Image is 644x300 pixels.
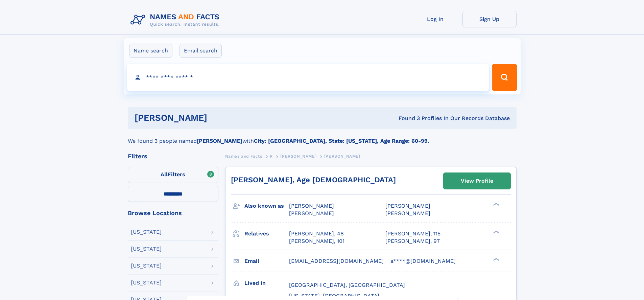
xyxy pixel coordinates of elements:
[127,64,489,91] input: search input
[128,153,218,159] div: Filters
[244,228,289,239] h3: Relatives
[289,237,344,245] a: [PERSON_NAME], 101
[289,203,334,209] span: [PERSON_NAME]
[462,11,517,27] a: Sign Up
[461,173,493,189] div: View Profile
[254,138,428,144] b: City: [GEOGRAPHIC_DATA], State: [US_STATE], Age Range: 60-99
[128,129,517,145] div: We found 3 people named with .
[492,257,500,261] div: ❯
[131,280,162,285] div: [US_STATE]
[270,154,273,159] span: R
[129,44,172,58] label: Name search
[280,154,316,159] span: [PERSON_NAME]
[289,282,405,288] span: [GEOGRAPHIC_DATA], [GEOGRAPHIC_DATA]
[385,203,430,209] span: [PERSON_NAME]
[289,230,344,237] a: [PERSON_NAME], 48
[128,167,218,183] label: Filters
[492,202,500,207] div: ❯
[244,200,289,212] h3: Also known as
[289,293,379,299] span: [US_STATE], [GEOGRAPHIC_DATA]
[280,152,316,160] a: [PERSON_NAME]
[492,230,500,234] div: ❯
[180,44,222,58] label: Email search
[289,210,334,216] span: [PERSON_NAME]
[385,210,430,216] span: [PERSON_NAME]
[131,263,162,269] div: [US_STATE]
[135,114,303,122] h1: [PERSON_NAME]
[128,11,225,29] img: Logo Names and Facts
[131,246,162,252] div: [US_STATE]
[161,171,168,178] span: All
[492,64,517,91] button: Search Button
[303,115,510,122] div: Found 3 Profiles In Our Records Database
[270,152,273,160] a: R
[244,255,289,267] h3: Email
[324,154,360,159] span: [PERSON_NAME]
[225,152,262,160] a: Names and Facts
[131,229,162,235] div: [US_STATE]
[385,230,440,237] a: [PERSON_NAME], 115
[444,173,510,189] a: View Profile
[231,176,396,184] a: [PERSON_NAME], Age [DEMOGRAPHIC_DATA]
[289,258,384,264] span: [EMAIL_ADDRESS][DOMAIN_NAME]
[244,277,289,289] h3: Lived in
[408,11,462,27] a: Log In
[385,237,440,245] a: [PERSON_NAME], 97
[128,210,218,216] div: Browse Locations
[197,138,242,144] b: [PERSON_NAME]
